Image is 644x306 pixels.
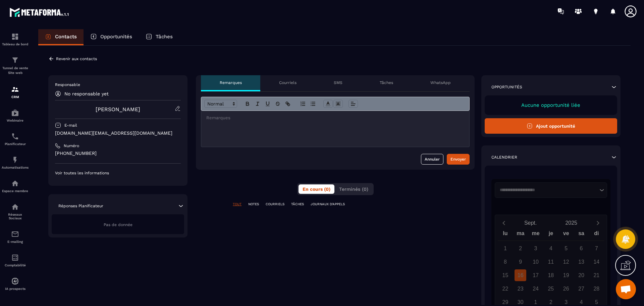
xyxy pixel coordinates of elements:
p: No responsable yet [64,91,109,96]
p: Aucune opportunité liée [491,102,610,108]
button: En cours (0) [299,184,334,194]
p: COURRIELS [266,202,284,207]
span: Pas de donnée [104,222,132,227]
p: Tunnel de vente Site web [2,66,29,75]
img: accountant [11,254,19,262]
a: emailemailE-mailing [2,225,29,249]
p: Planificateur [2,142,29,146]
a: automationsautomationsEspace membre [2,174,29,198]
a: formationformationCRM [2,80,29,104]
a: automationsautomationsAutomatisations [2,151,29,174]
button: Envoyer [447,154,470,165]
img: automations [11,179,19,187]
p: IA prospects [2,287,29,291]
span: Terminés (0) [339,186,368,192]
p: [PHONE_NUMBER] [55,150,181,157]
img: formation [11,56,19,64]
a: formationformationTunnel de vente Site web [2,51,29,80]
p: Calendrier [491,155,517,160]
p: Opportunités [100,34,132,40]
img: email [11,230,19,238]
button: Ajout opportunité [485,118,617,134]
p: Opportunités [491,84,522,90]
p: NOTES [248,202,259,207]
a: automationsautomationsWebinaire [2,104,29,127]
img: automations [11,109,19,117]
p: Espace membre [2,189,29,193]
img: scheduler [11,132,19,140]
p: Réponses Planificateur [58,203,103,209]
p: Tâches [380,80,393,85]
p: [DOMAIN_NAME][EMAIL_ADDRESS][DOMAIN_NAME] [55,130,181,136]
p: Contacts [55,34,77,40]
p: Remarques [220,80,242,85]
p: JOURNAUX D'APPELS [311,202,345,207]
a: Contacts [38,29,84,45]
a: social-networksocial-networkRéseaux Sociaux [2,198,29,225]
img: formation [11,33,19,41]
p: Webinaire [2,119,29,122]
img: logo [9,6,70,18]
a: Opportunités [84,29,139,45]
p: Courriels [279,80,297,85]
button: Terminés (0) [335,184,372,194]
a: formationformationTableau de bord [2,28,29,51]
div: Ouvrir le chat [616,279,636,299]
a: schedulerschedulerPlanificateur [2,127,29,151]
a: [PERSON_NAME] [96,106,140,113]
img: automations [11,156,19,164]
p: CRM [2,95,29,99]
p: E-mailing [2,240,29,244]
div: Envoyer [450,156,466,163]
img: formation [11,85,19,93]
p: Automatisations [2,166,29,169]
p: Revenir aux contacts [56,56,97,61]
p: Responsable [55,82,181,87]
p: Voir toutes les informations [55,170,181,176]
img: social-network [11,203,19,211]
p: TÂCHES [291,202,304,207]
span: En cours (0) [303,186,330,192]
p: Comptabilité [2,263,29,267]
a: accountantaccountantComptabilité [2,249,29,272]
p: Tableau de bord [2,42,29,46]
button: Annuler [421,154,443,165]
p: Numéro [64,143,79,148]
a: Tâches [139,29,179,45]
p: SMS [334,80,342,85]
p: WhatsApp [430,80,451,85]
p: Réseaux Sociaux [2,213,29,220]
img: automations [11,277,19,285]
p: E-mail [64,123,77,128]
p: TOUT [233,202,241,207]
p: Tâches [156,34,173,40]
